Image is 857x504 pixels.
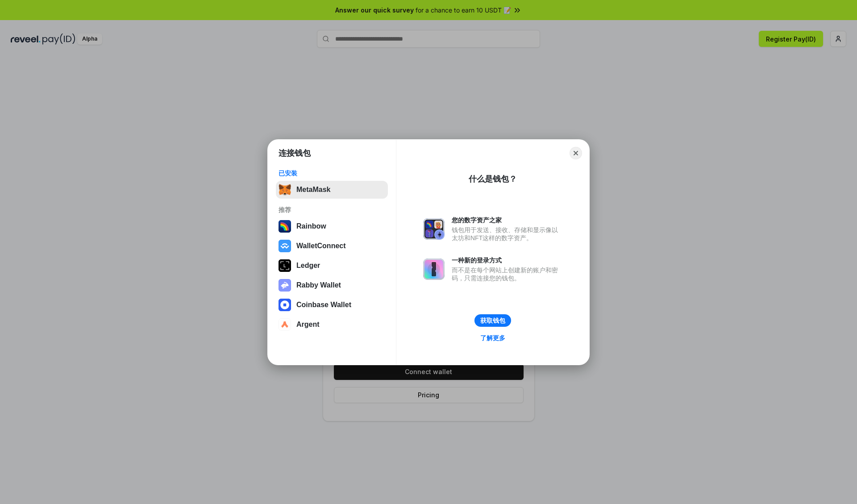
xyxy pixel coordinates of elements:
[296,301,351,309] div: Coinbase Wallet
[279,206,385,214] div: 推荐
[570,147,582,159] button: Close
[480,334,505,342] div: 了解更多
[296,262,320,270] div: Ledger
[296,321,320,329] div: Argent
[452,256,562,264] div: 一种新的登录方式
[296,281,341,289] div: Rabby Wallet
[423,258,445,280] img: svg+xml,%3Csvg%20xmlns%3D%22http%3A%2F%2Fwww.w3.org%2F2000%2Fsvg%22%20fill%3D%22none%22%20viewBox...
[480,317,505,325] div: 获取钱包
[296,222,326,230] div: Rainbow
[279,259,291,272] img: svg+xml,%3Csvg%20xmlns%3D%22http%3A%2F%2Fwww.w3.org%2F2000%2Fsvg%22%20width%3D%2228%22%20height%3...
[452,216,562,224] div: 您的数字资产之家
[469,174,517,184] div: 什么是钱包？
[276,237,388,255] button: WalletConnect
[279,299,291,311] img: svg+xml,%3Csvg%20width%3D%2228%22%20height%3D%2228%22%20viewBox%3D%220%200%2028%2028%22%20fill%3D...
[279,183,291,196] img: svg+xml,%3Csvg%20fill%3D%22none%22%20height%3D%2233%22%20viewBox%3D%220%200%2035%2033%22%20width%...
[276,316,388,333] button: Argent
[475,332,511,344] a: 了解更多
[279,148,311,158] h1: 连接钱包
[276,217,388,235] button: Rainbow
[279,169,385,177] div: 已安装
[452,226,562,242] div: 钱包用于发送、接收、存储和显示像以太坊和NFT这样的数字资产。
[296,186,330,194] div: MetaMask
[279,279,291,292] img: svg+xml,%3Csvg%20xmlns%3D%22http%3A%2F%2Fwww.w3.org%2F2000%2Fsvg%22%20fill%3D%22none%22%20viewBox...
[279,318,291,331] img: svg+xml,%3Csvg%20width%3D%2228%22%20height%3D%2228%22%20viewBox%3D%220%200%2028%2028%22%20fill%3D...
[276,296,388,314] button: Coinbase Wallet
[279,220,291,233] img: svg+xml,%3Csvg%20width%3D%22120%22%20height%3D%22120%22%20viewBox%3D%220%200%20120%20120%22%20fil...
[276,257,388,275] button: Ledger
[452,266,562,282] div: 而不是在每个网站上创建新的账户和密码，只需连接您的钱包。
[423,218,445,240] img: svg+xml,%3Csvg%20xmlns%3D%22http%3A%2F%2Fwww.w3.org%2F2000%2Fsvg%22%20fill%3D%22none%22%20viewBox...
[296,242,346,250] div: WalletConnect
[276,181,388,199] button: MetaMask
[279,240,291,252] img: svg+xml,%3Csvg%20width%3D%2228%22%20height%3D%2228%22%20viewBox%3D%220%200%2028%2028%22%20fill%3D...
[276,276,388,294] button: Rabby Wallet
[474,314,511,327] button: 获取钱包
